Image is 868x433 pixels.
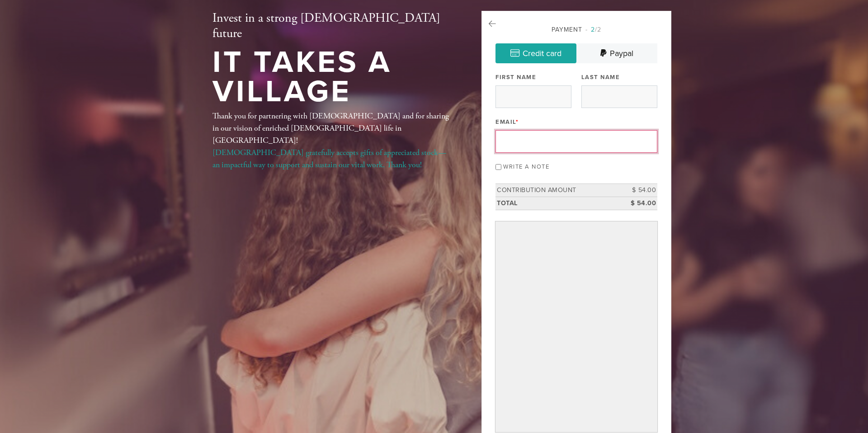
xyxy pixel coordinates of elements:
span: /2 [585,26,601,33]
span: 2 [591,26,595,33]
div: Thank you for partnering with [DEMOGRAPHIC_DATA] and for sharing in our vision of enriched [DEMOG... [212,110,452,171]
div: Payment [495,25,657,34]
a: Paypal [576,43,657,63]
td: $ 54.00 [617,184,657,197]
td: $ 54.00 [617,197,657,210]
a: Credit card [495,43,576,63]
iframe: Secure payment input frame [497,223,656,430]
label: Email [495,118,519,126]
h1: It Takes a Village [212,48,452,106]
label: Last Name [581,73,620,81]
span: This field is required. [516,118,519,126]
a: [DEMOGRAPHIC_DATA] gratefully accepts gifts of appreciated stock—an impactful way to support and ... [212,147,446,170]
td: Total [495,197,617,210]
h2: Invest in a strong [DEMOGRAPHIC_DATA] future [212,11,452,41]
label: Write a note [503,163,549,170]
label: First Name [495,73,536,81]
td: Contribution Amount [495,184,617,197]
